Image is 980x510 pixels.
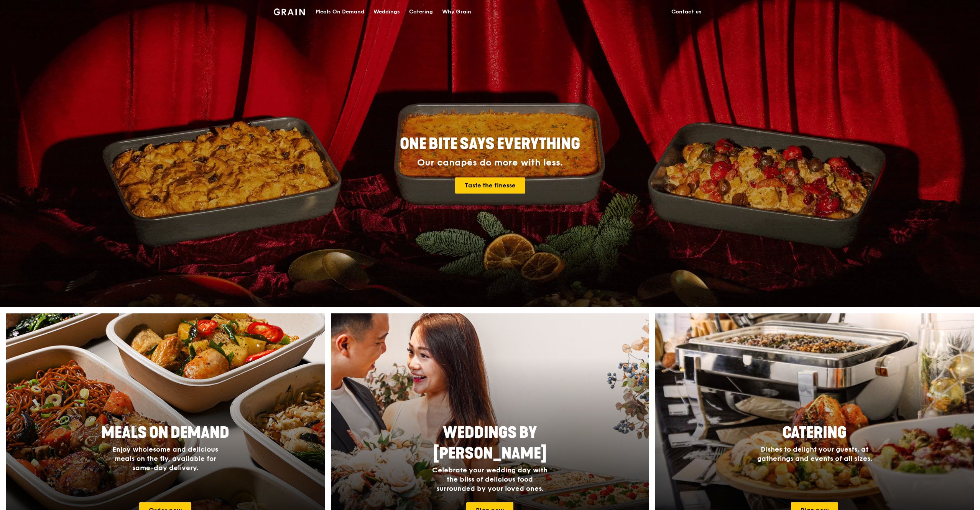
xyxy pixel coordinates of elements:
a: Weddings [369,0,404,23]
span: Catering [783,424,847,442]
img: Grain [274,8,305,15]
div: Catering [409,0,433,23]
div: Our canapés do more with less. [352,157,628,168]
span: Dishes to delight your guests, at gatherings and events of all sizes. [757,445,872,463]
span: Celebrate your wedding day with the bliss of delicious food surrounded by your loved ones. [432,466,548,493]
a: Taste the finesse [455,177,525,194]
div: Weddings [373,0,400,23]
a: Catering [404,0,437,23]
a: Why Grain [437,0,476,23]
a: Contact us [667,0,706,23]
span: Meals On Demand [101,424,229,442]
span: ONE BITE SAYS EVERYTHING [400,135,580,153]
div: Meals On Demand [316,0,364,23]
span: Enjoy wholesome and delicious meals on the fly, available for same-day delivery. [112,445,218,472]
span: Weddings by [PERSON_NAME] [433,424,547,463]
div: Why Grain [442,0,471,23]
